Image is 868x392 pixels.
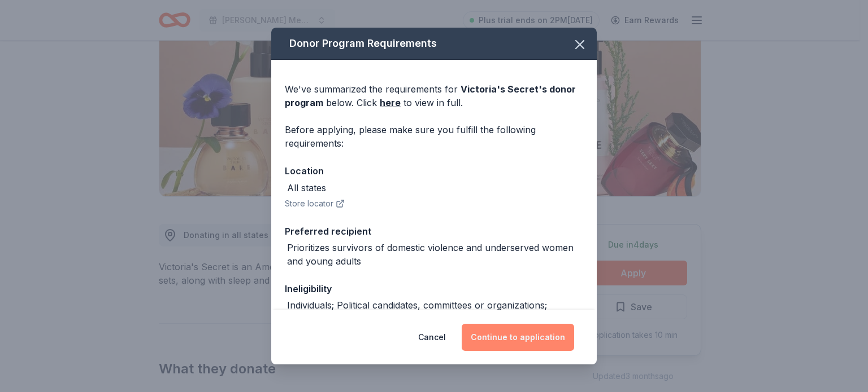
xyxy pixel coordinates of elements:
[287,241,583,268] div: Prioritizes survivors of domestic violence and underserved women and young adults
[418,324,446,351] button: Cancel
[285,123,583,150] div: Before applying, please make sure you fulfill the following requirements:
[285,82,583,109] div: We've summarized the requirements for below. Click to view in full.
[285,164,583,178] div: Location
[462,324,574,351] button: Continue to application
[285,281,583,296] div: Ineligibility
[285,197,345,210] button: Store locator
[287,181,326,195] div: All states
[285,224,583,239] div: Preferred recipient
[271,28,597,60] div: Donor Program Requirements
[380,96,401,109] a: here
